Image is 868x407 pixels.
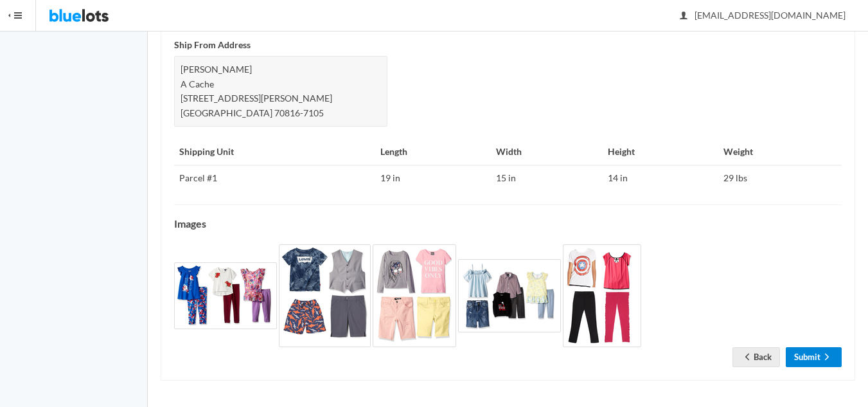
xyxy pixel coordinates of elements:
h4: Images [174,218,842,230]
div: [PERSON_NAME] A Cache [STREET_ADDRESS][PERSON_NAME] [GEOGRAPHIC_DATA] 70816-7105 [174,56,387,127]
label: Ship From Address [174,38,251,53]
img: 449384d5-f72e-4b52-bc13-2a64c53251bd-1759694887.jpg [373,244,456,347]
span: [EMAIL_ADDRESS][DOMAIN_NAME] [680,10,846,21]
th: Width [491,140,603,165]
th: Weight [718,140,842,165]
td: 19 in [375,165,491,191]
ion-icon: arrow back [741,352,754,364]
td: Parcel #1 [174,165,375,191]
th: Height [603,140,718,165]
td: 14 in [603,165,718,191]
th: Length [375,140,491,165]
td: 15 in [491,165,603,191]
img: 5bb50258-2dcc-4e32-8250-90540e6a6b4e-1759694886.jpg [174,262,277,329]
ion-icon: person [677,10,690,23]
img: 7ee269c5-f8db-4105-b9d5-0c243f14e386-1759694889.jpg [563,244,641,347]
td: 29 lbs [718,165,842,191]
img: e0949b17-94ac-45d9-949b-2b03d0fbc35d-1759694887.jpg [279,244,371,347]
img: cc706aa8-fda9-4a17-94bd-c61e620550d3-1759694888.jpg [458,259,561,332]
ion-icon: arrow forward [820,352,833,364]
th: Shipping Unit [174,140,375,165]
a: Submitarrow forward [786,347,842,367]
a: arrow backBack [732,347,780,367]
